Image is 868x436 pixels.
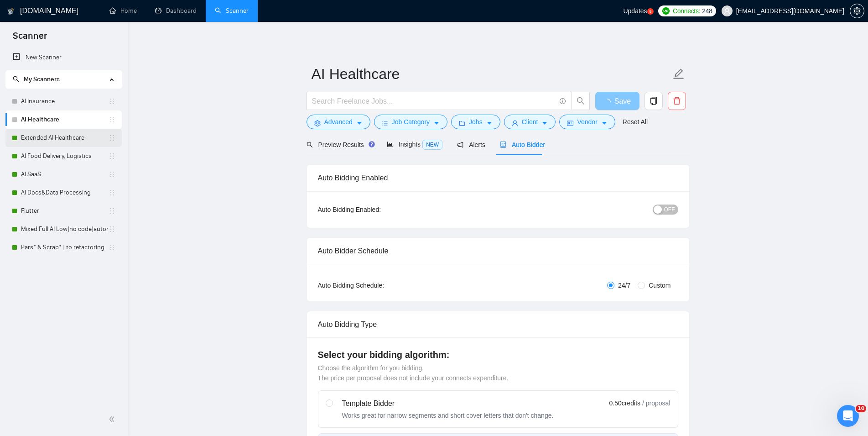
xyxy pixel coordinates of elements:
li: Extended AI Healthcare [5,129,122,147]
span: copy [645,97,662,105]
span: idcard [567,120,573,126]
a: AI Food Delivery, Logistics [21,147,108,165]
a: setting [850,7,864,15]
span: area-chart [387,141,393,147]
iframe: Intercom live chat [837,405,859,427]
span: notification [457,142,463,148]
a: 5 [647,8,654,15]
li: AI Food Delivery, Logistics [5,147,122,165]
span: NEW [422,140,442,150]
span: Client [522,117,538,127]
a: Mixed Full AI Low|no code|automations [21,220,108,238]
span: delete [668,97,686,105]
input: Scanner name... [312,63,671,85]
span: caret-down [486,120,493,126]
a: Flutter [21,202,108,220]
span: holder [108,134,115,142]
span: Vendor [577,117,597,127]
div: Auto Bidding Type [318,311,678,337]
span: Advanced [324,117,353,127]
button: folderJobscaret-down [451,115,500,129]
button: search [572,92,590,110]
span: / proposal [642,399,670,408]
li: AI SaaS [5,165,122,184]
a: Pars* & Scrap* | to refactoring [21,238,108,257]
a: Reset All [623,117,648,127]
span: info-circle [560,98,566,104]
span: Insights [387,141,442,148]
input: Search Freelance Jobs... [312,95,556,107]
button: idcardVendorcaret-down [559,115,615,129]
div: Tooltip anchor [368,140,376,148]
button: userClientcaret-down [504,115,556,129]
span: caret-down [541,120,548,126]
span: Alerts [457,141,485,148]
span: Scanner [5,29,54,48]
span: Jobs [469,117,483,127]
span: 0.50 credits [609,398,640,408]
span: 248 [702,6,712,16]
span: holder [108,244,115,251]
div: Auto Bidding Schedule: [318,280,438,290]
button: delete [668,92,686,110]
span: caret-down [433,120,440,126]
a: homeHome [109,7,137,15]
div: Auto Bidding Enabled: [318,205,438,215]
span: My Scanners [13,75,60,83]
button: copy [645,92,663,110]
span: loading [603,99,614,106]
button: settingAdvancedcaret-down [307,115,370,129]
a: AI Insurance [21,92,108,110]
li: AI Insurance [5,92,122,110]
div: Auto Bidding Enabled [318,165,678,191]
span: holder [108,189,115,196]
li: AI Docs&Data Processing [5,184,122,202]
span: My Scanners [24,75,60,83]
span: user [512,120,518,126]
li: Pars* & Scrap* | to refactoring [5,238,122,257]
span: double-left [109,415,118,424]
span: Save [614,95,631,107]
a: AI Docs&Data Processing [21,184,108,202]
span: Job Category [392,117,430,127]
span: setting [314,120,321,126]
div: Auto Bidder Schedule [318,238,678,264]
span: bars [382,120,388,126]
span: OFF [664,205,675,215]
img: logo [8,4,14,19]
li: New Scanner [5,48,122,67]
button: Save [595,92,639,110]
a: dashboardDashboard [155,7,197,15]
a: AI SaaS [21,165,108,184]
a: New Scanner [13,48,114,67]
h4: Select your bidding algorithm: [318,348,678,361]
span: holder [108,98,115,105]
button: barsJob Categorycaret-down [374,115,447,129]
span: Connects: [673,6,700,16]
span: setting [850,7,864,15]
span: edit [673,68,685,80]
img: upwork-logo.png [662,7,670,15]
span: holder [108,226,115,233]
li: AI Healthcare [5,110,122,129]
div: Template Bidder [342,398,554,409]
li: Flutter [5,202,122,220]
a: searchScanner [215,7,249,15]
span: Choose the algorithm for you bidding. The price per proposal does not include your connects expen... [318,364,509,382]
span: caret-down [356,120,363,126]
span: search [307,142,313,148]
span: holder [108,116,115,123]
span: Custom [645,280,674,290]
button: setting [850,4,864,18]
span: search [572,97,589,105]
div: Works great for narrow segments and short cover letters that don't change. [342,411,554,420]
span: search [13,76,19,82]
span: folder [459,120,465,126]
span: Auto Bidder [500,141,545,148]
li: Mixed Full AI Low|no code|automations [5,220,122,238]
span: Updates [623,7,647,15]
span: holder [108,152,115,160]
text: 5 [649,10,651,14]
a: Extended AI Healthcare [21,129,108,147]
span: holder [108,171,115,178]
